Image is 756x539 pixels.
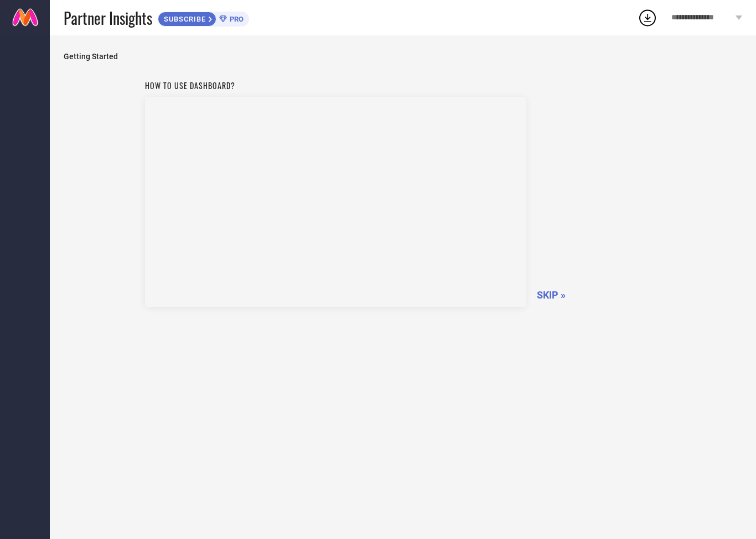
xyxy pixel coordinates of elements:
div: Open download list [638,8,657,28]
span: SKIP » [537,289,566,301]
a: SUBSCRIBEPRO [158,9,249,27]
iframe: Workspace Section [145,97,526,307]
span: Getting Started [64,52,742,61]
h1: How to use dashboard? [145,80,526,91]
span: SUBSCRIBE [158,15,209,23]
span: Partner Insights [64,7,152,29]
span: PRO [227,15,244,23]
